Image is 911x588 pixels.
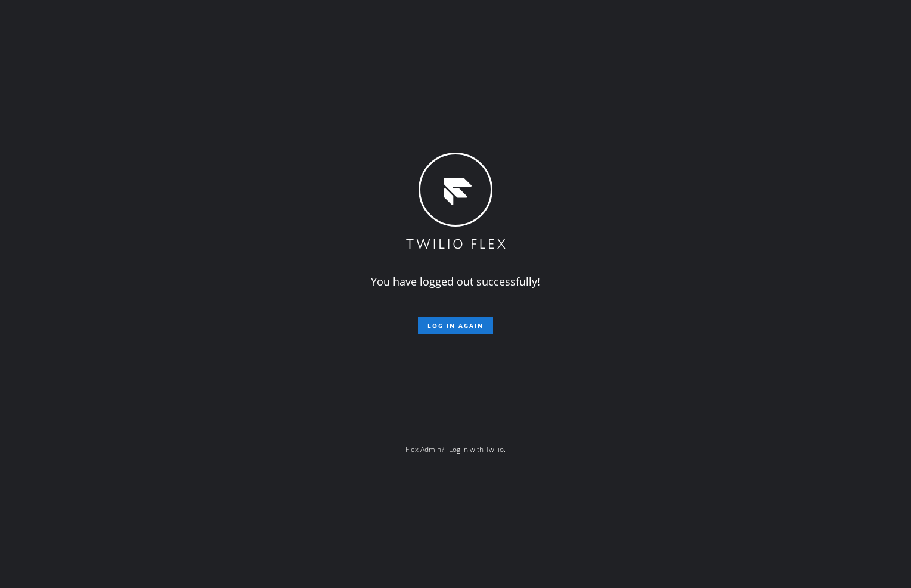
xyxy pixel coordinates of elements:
span: Log in again [427,321,484,330]
button: Log in again [418,317,493,334]
span: You have logged out successfully! [371,274,540,289]
a: Log in with Twilio. [449,444,506,454]
span: Flex Admin? [405,444,444,454]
